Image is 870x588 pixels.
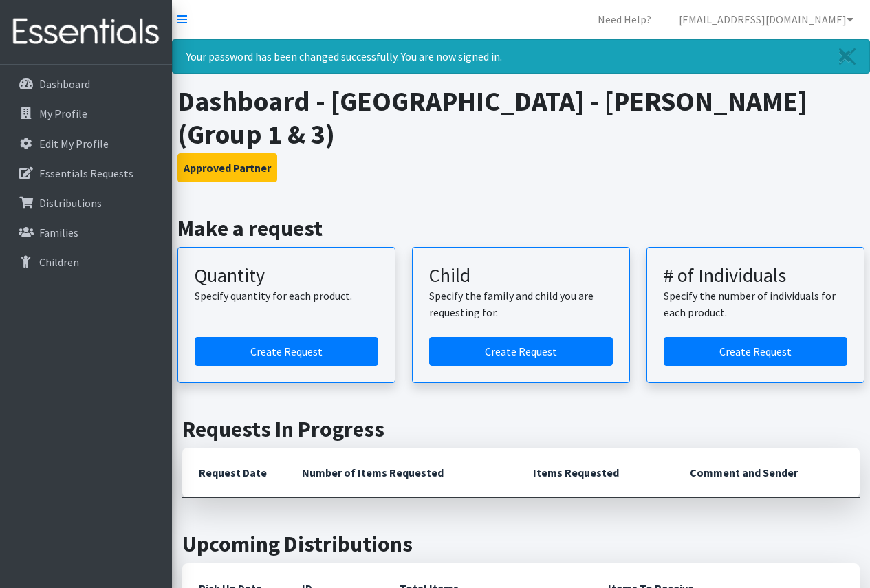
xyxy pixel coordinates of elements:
[195,287,378,304] p: Specify quantity for each product.
[664,264,847,287] h3: # of Individuals
[39,196,102,210] p: Distributions
[6,100,166,127] a: My Profile
[587,6,662,33] a: Need Help?
[429,337,613,366] a: Create a request for a child or family
[6,248,166,276] a: Children
[39,137,109,151] p: Edit My Profile
[6,189,166,217] a: Distributions
[39,107,87,120] p: My Profile
[39,166,133,180] p: Essentials Requests
[6,70,166,98] a: Dashboard
[39,255,79,269] p: Children
[429,264,613,287] h3: Child
[177,215,865,241] h2: Make a request
[673,448,860,498] th: Comment and Sender
[668,6,864,33] a: [EMAIL_ADDRESS][DOMAIN_NAME]
[6,219,166,246] a: Families
[285,448,516,498] th: Number of Items Requested
[39,77,90,91] p: Dashboard
[182,531,860,557] h2: Upcoming Distributions
[182,448,285,498] th: Request Date
[664,337,847,366] a: Create a request by number of individuals
[6,9,166,55] img: HumanEssentials
[195,337,378,366] a: Create a request by quantity
[177,153,277,182] button: Approved Partner
[664,287,847,320] p: Specify the number of individuals for each product.
[6,160,166,187] a: Essentials Requests
[39,226,78,239] p: Families
[825,40,869,73] a: Close
[6,130,166,157] a: Edit My Profile
[182,416,860,442] h2: Requests In Progress
[429,287,613,320] p: Specify the family and child you are requesting for.
[195,264,378,287] h3: Quantity
[172,39,870,74] div: Your password has been changed successfully. You are now signed in.
[177,85,865,151] h1: Dashboard - [GEOGRAPHIC_DATA] - [PERSON_NAME] (Group 1 & 3)
[516,448,674,498] th: Items Requested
